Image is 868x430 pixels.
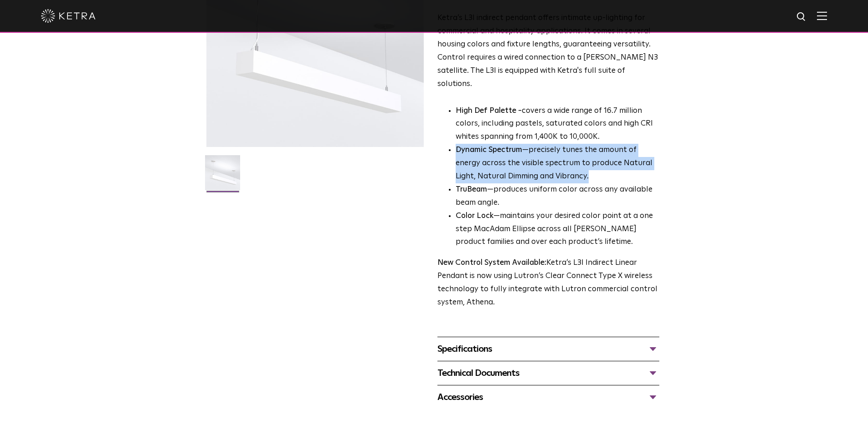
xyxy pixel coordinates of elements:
[437,259,546,267] strong: New Control System Available:
[456,107,522,115] strong: High Def Palette -
[456,212,493,220] strong: Color Lock
[456,105,659,144] p: covers a wide range of 16.7 million colors, including pastels, saturated colors and high CRI whit...
[437,257,659,309] p: Ketra’s L3I Indirect Linear Pendant is now using Lutron’s Clear Connect Type X wireless technolog...
[796,11,807,23] img: search icon
[456,210,659,249] li: —maintains your desired color point at a one step MacAdam Ellipse across all [PERSON_NAME] produc...
[437,342,659,356] div: Specifications
[41,9,96,23] img: ketra-logo-2019-white
[205,155,240,197] img: L3I-Linear-2021-Web-Square
[456,146,522,154] strong: Dynamic Spectrum
[456,186,487,193] strong: TruBeam
[437,12,659,91] p: Ketra’s L3I indirect pendant offers intimate up-lighting for commercial and hospitality applicati...
[437,366,659,380] div: Technical Documents
[817,11,827,20] img: Hamburger%20Nav.svg
[456,144,659,183] li: —precisely tunes the amount of energy across the visible spectrum to produce Natural Light, Natur...
[456,183,659,210] li: —produces uniform color across any available beam angle.
[437,390,659,405] div: Accessories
